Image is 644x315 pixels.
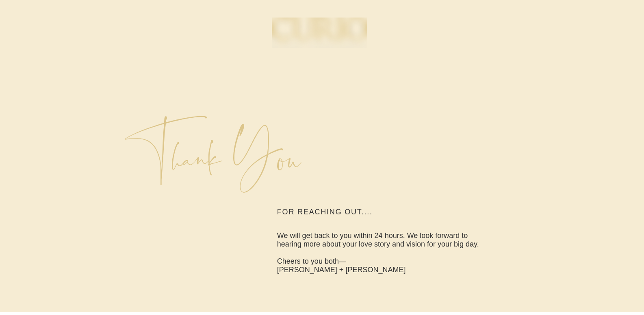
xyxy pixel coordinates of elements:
span: FOR REACHING OUT.... [277,208,373,216]
span: We will get back to you within 24 hours. We look forward to hearing more about your love story an... [277,231,479,248]
img: C_Logo.png [272,18,367,48]
span: Cheers to you both— [277,257,346,265]
span: [PERSON_NAME] + [PERSON_NAME] [277,266,406,274]
p: Thank You [59,112,365,200]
